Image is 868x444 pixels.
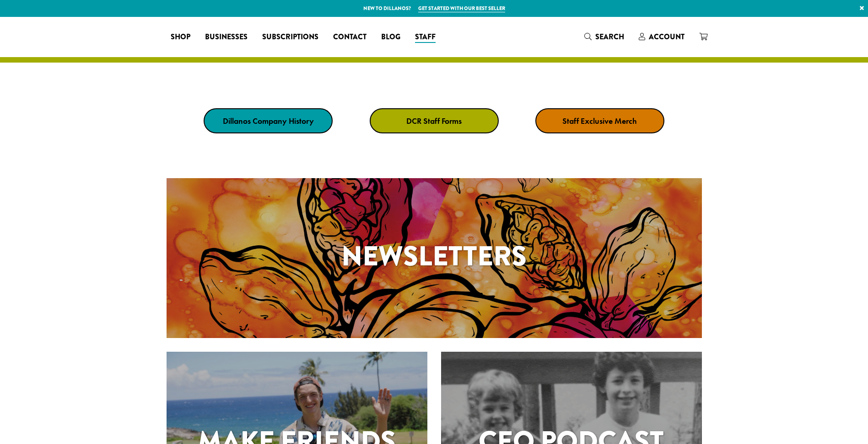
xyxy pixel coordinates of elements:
strong: Staff Exclusive Merch [562,116,637,126]
a: Staff Exclusive Merch [535,108,664,133]
span: Contact [333,32,367,43]
span: Search [595,32,624,42]
span: Businesses [205,32,248,43]
h1: Newsletters [167,236,702,277]
span: Account [649,32,685,42]
a: Dillanos Company History [204,108,333,133]
span: Subscriptions [262,32,318,43]
a: Staff [408,30,443,44]
strong: Dillanos Company History [223,116,314,126]
a: DCR Staff Forms [370,108,499,133]
strong: DCR Staff Forms [406,116,462,126]
a: Get started with our best seller [418,5,505,12]
a: Newsletters [167,178,702,338]
a: Search [577,29,631,44]
span: Staff [415,32,436,43]
a: Shop [163,30,198,44]
span: Shop [171,32,190,43]
span: Blog [381,32,400,43]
